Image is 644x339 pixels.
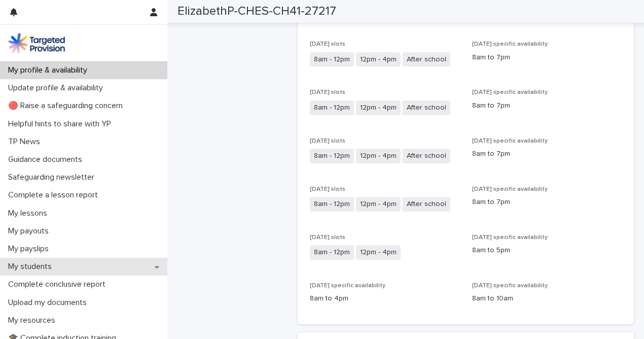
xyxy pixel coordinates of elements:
[472,245,622,256] p: 8am to 5pm
[310,186,345,192] span: [DATE] slots
[356,149,401,163] span: 12pm - 4pm
[472,89,548,95] span: [DATE] specific availability
[4,101,131,111] p: 🔴 Raise a safeguarding concern
[472,52,622,63] p: 8am to 7pm
[310,41,345,47] span: [DATE] slots
[4,280,114,289] p: Complete conclusive report
[310,100,354,115] span: 8am - 12pm
[4,298,95,308] p: Upload my documents
[310,149,354,163] span: 8am - 12pm
[356,245,401,260] span: 12pm - 4pm
[8,33,65,53] img: M5nRWzHhSzIhMunXDL62
[310,283,385,289] span: [DATE] specific availability
[310,52,354,67] span: 8am - 12pm
[4,316,63,325] p: My resources
[356,197,401,212] span: 12pm - 4pm
[4,190,106,200] p: Complete a lesson report
[177,4,336,19] h2: ElizabethP-CHES-CH41-27217
[403,52,450,67] span: After school
[472,100,622,111] p: 8am to 7pm
[4,262,60,272] p: My students
[4,65,95,75] p: My profile & availability
[472,293,622,304] p: 8am to 10am
[403,197,450,212] span: After school
[4,226,57,236] p: My payouts
[472,138,548,144] span: [DATE] specific availability
[4,209,55,218] p: My lessons
[310,89,345,95] span: [DATE] slots
[310,245,354,260] span: 8am - 12pm
[4,173,102,182] p: Safeguarding newsletter
[310,138,345,144] span: [DATE] slots
[472,197,622,208] p: 8am to 7pm
[472,283,548,289] span: [DATE] specific availability
[472,149,622,159] p: 8am to 7pm
[310,293,460,304] p: 8am to 4pm
[310,234,345,241] span: [DATE] slots
[4,83,111,93] p: Update profile & availability
[4,137,48,147] p: TP News
[472,234,548,241] span: [DATE] specific availability
[356,100,401,115] span: 12pm - 4pm
[472,41,548,47] span: [DATE] specific availability
[356,52,401,67] span: 12pm - 4pm
[403,149,450,163] span: After school
[4,155,90,164] p: Guidance documents
[472,186,548,192] span: [DATE] specific availability
[4,119,119,129] p: Helpful hints to share with YP
[4,244,57,254] p: My payslips
[310,197,354,212] span: 8am - 12pm
[403,100,450,115] span: After school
